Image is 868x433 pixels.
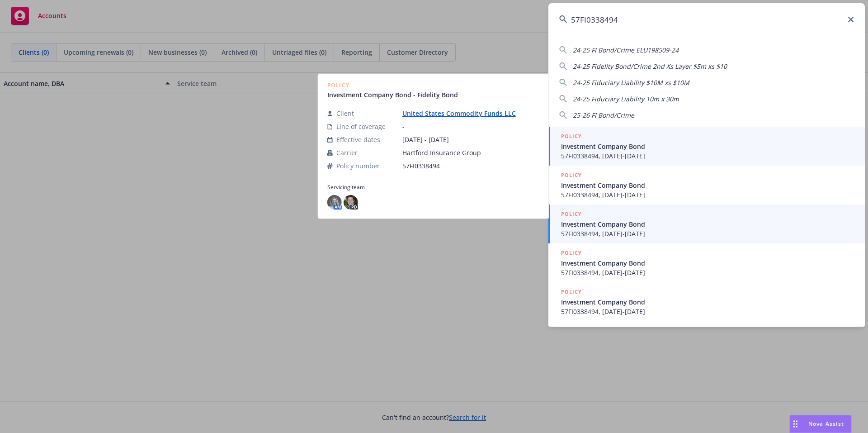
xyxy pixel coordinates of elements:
span: 57FI0338494, [DATE]-[DATE] [561,229,854,238]
a: POLICYInvestment Company Bond57FI0338494, [DATE]-[DATE] [548,243,865,282]
span: 57FI0338494, [DATE]-[DATE] [561,307,854,316]
a: POLICYInvestment Company Bond57FI0338494, [DATE]-[DATE] [548,127,865,166]
span: 57FI0338494, [DATE]-[DATE] [561,151,854,161]
span: 24-25 Fiduciary Liability 10m x 30m [573,95,679,103]
span: 24-25 FI Bond/Crime ELU198509-24 [573,46,679,54]
h5: POLICY [561,248,582,257]
button: Nova Assist [789,415,852,433]
h5: POLICY [561,171,582,180]
a: POLICYInvestment Company Bond57FI0338494, [DATE]-[DATE] [548,282,865,321]
span: Investment Company Bond [561,181,854,190]
a: POLICYInvestment Company Bond57FI0338494, [DATE]-[DATE] [548,166,865,205]
h5: POLICY [561,209,582,219]
span: Nova Assist [808,420,844,428]
span: 24-25 Fidelity Bond/Crime 2nd Xs Layer $5m xs $10 [573,62,727,71]
span: Investment Company Bond [561,297,854,307]
span: 57FI0338494, [DATE]-[DATE] [561,268,854,277]
span: 57FI0338494, [DATE]-[DATE] [561,190,854,200]
span: Investment Company Bond [561,219,854,229]
span: 24-25 Fiduciary Liability $10M xs $10M [573,78,689,87]
a: POLICYInvestment Company Bond57FI0338494, [DATE]-[DATE] [548,205,865,243]
h5: POLICY [561,287,582,296]
span: Investment Company Bond [561,258,854,268]
h5: POLICY [561,132,582,141]
span: Investment Company Bond [561,142,854,151]
div: Drag to move [790,415,801,433]
input: Search... [548,3,865,36]
span: 25-26 FI Bond/Crime [573,111,634,119]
